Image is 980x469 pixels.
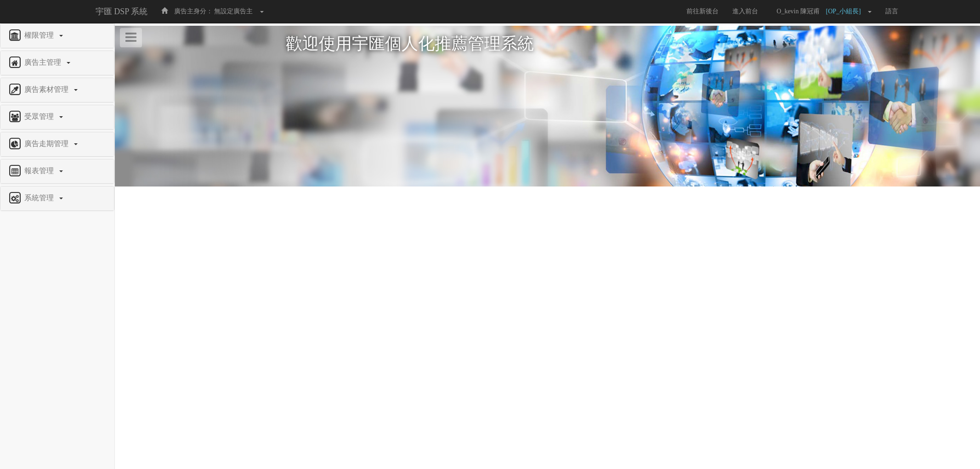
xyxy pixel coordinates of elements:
[7,164,107,179] a: 報表管理
[22,113,58,120] span: 受眾管理
[7,110,107,124] a: 受眾管理
[7,28,107,43] a: 權限管理
[22,85,73,93] span: 廣告素材管理
[286,35,810,53] h1: 歡迎使用宇匯個人化推薦管理系統
[7,191,107,206] a: 系統管理
[772,8,824,15] span: O_kevin 陳冠甫
[7,56,107,70] a: 廣告主管理
[826,8,866,15] span: [OP_小組長]
[7,83,107,97] a: 廣告素材管理
[214,8,253,15] span: 無設定廣告主
[174,8,213,15] span: 廣告主身分：
[22,167,58,175] span: 報表管理
[22,58,66,66] span: 廣告主管理
[22,194,58,202] span: 系統管理
[7,137,107,152] a: 廣告走期管理
[22,31,58,39] span: 權限管理
[22,140,73,147] span: 廣告走期管理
